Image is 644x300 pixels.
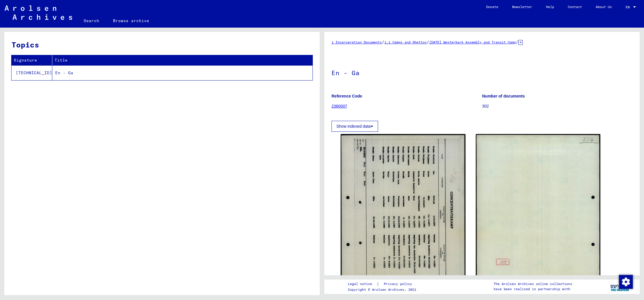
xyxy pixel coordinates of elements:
[52,65,313,80] td: En - Ga
[382,39,384,45] span: /
[11,39,312,50] h3: Topics
[52,55,313,65] th: Title
[427,39,429,45] span: /
[482,103,632,109] p: 302
[5,5,72,20] img: Arolsen_neg.svg
[379,281,419,287] a: Privacy policy
[331,40,382,44] a: 1 Incarceration Documents
[482,94,525,98] b: Number of documents
[331,60,632,85] h1: En - Ga
[348,281,419,287] div: |
[106,14,156,28] a: Browse archive
[11,55,52,65] th: Signature
[348,281,377,287] a: Legal notice
[609,279,631,294] img: yv_logo.png
[494,286,572,292] p: have been realized in partnership with
[331,121,378,132] button: Show indexed data
[77,14,106,28] a: Search
[11,65,52,80] td: [TECHNICAL_ID]
[619,275,633,289] img: Change consent
[331,94,362,98] b: Reference Code
[516,39,518,45] span: /
[384,40,427,44] a: 1.1 Camps and Ghettos
[626,5,632,9] span: EN
[494,281,572,286] p: The Arolsen Archives online collections
[429,40,516,44] a: [DATE] Westerbork Assembly and Transit Camp
[331,104,347,108] a: 2360007
[348,287,419,292] p: Copyright © Arolsen Archives, 2021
